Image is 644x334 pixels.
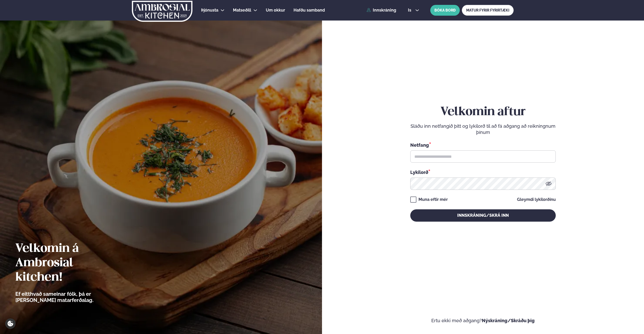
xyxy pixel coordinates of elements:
[266,7,285,13] a: Um okkur
[367,8,396,13] a: Innskráning
[430,5,460,16] button: BÓKA BORÐ
[410,209,556,222] button: Innskráning/Skrá inn
[517,198,556,202] a: Gleymdi lykilorðinu
[15,291,122,303] p: Ef eitthvað sameinar fólk, þá er [PERSON_NAME] matarferðalag.
[132,1,193,22] img: logo
[201,8,218,13] span: Þjónusta
[233,8,251,13] span: Matseðill
[410,169,556,175] div: Lykilorð
[410,105,556,119] h2: Velkomin aftur
[337,318,629,324] p: Ertu ekki með aðgang?
[410,123,556,135] p: Sláðu inn netfangið þitt og lykilorð til að fá aðgang að reikningnum þínum
[233,7,251,13] a: Matseðill
[201,7,218,13] a: Þjónusta
[294,8,325,13] span: Hafðu samband
[15,242,122,285] h2: Velkomin á Ambrosial kitchen!
[266,8,285,13] span: Um okkur
[5,318,16,329] a: Cookie settings
[462,5,514,16] a: MATUR FYRIR FYRIRTÆKI
[404,8,423,12] button: is
[408,8,413,12] span: is
[410,142,556,148] div: Netfang
[482,318,535,323] a: Nýskráning/Skráðu þig
[294,7,325,13] a: Hafðu samband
